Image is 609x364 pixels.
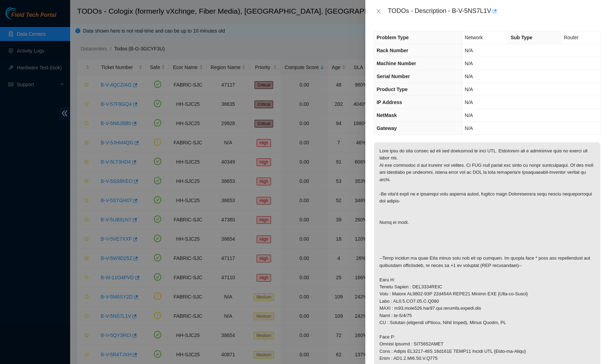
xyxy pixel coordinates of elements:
[377,125,397,131] span: Gateway
[510,35,532,40] span: Sub Type
[377,74,410,79] span: Serial Number
[465,99,473,105] span: N/A
[465,125,473,131] span: N/A
[377,48,408,53] span: Rack Number
[465,35,483,40] span: Network
[465,87,473,92] span: N/A
[388,6,601,17] div: TODOs - Description - B-V-5NS7L1V
[564,35,578,40] span: Router
[377,99,402,105] span: IP Address
[376,8,381,14] span: close
[377,112,397,118] span: NetMask
[377,87,407,92] span: Product Type
[465,61,473,66] span: N/A
[377,35,409,40] span: Problem Type
[465,48,473,53] span: N/A
[377,61,416,66] span: Machine Number
[374,8,384,15] button: Close
[465,112,473,118] span: N/A
[465,74,473,79] span: N/A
